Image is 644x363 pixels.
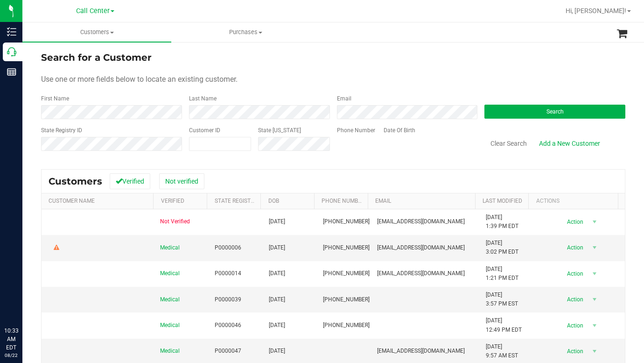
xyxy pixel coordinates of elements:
label: Phone Number [337,126,375,135]
span: [DATE] [269,321,285,330]
span: Action [559,267,589,280]
inline-svg: Inventory [7,27,16,36]
a: Verified [161,198,184,204]
span: Use one or more fields below to locate an existing customer. [41,75,238,84]
span: select [589,241,601,254]
a: State Registry Id [215,198,264,204]
span: [DATE] 1:21 PM EDT [486,265,518,283]
span: select [589,267,601,280]
label: State [US_STATE] [258,126,301,135]
a: Phone Number [322,198,364,204]
span: select [589,319,601,332]
span: [DATE] [269,295,285,304]
span: Medical [160,321,180,330]
button: Not verified [159,173,204,189]
label: First Name [41,94,69,103]
label: State Registry ID [41,126,82,135]
span: [PHONE_NUMBER] [323,217,370,226]
span: Medical [160,347,180,356]
span: [PHONE_NUMBER] [323,243,370,252]
span: Customers [22,28,171,36]
span: Medical [160,243,180,252]
div: Warning - Level 2 [52,243,61,252]
a: DOB [268,198,279,204]
span: [DATE] [269,269,285,278]
a: Add a New Customer [533,135,606,151]
span: [PHONE_NUMBER] [323,295,370,304]
span: [DATE] 3:57 PM EST [486,291,518,308]
span: Action [559,241,589,254]
span: Action [559,215,589,228]
p: 08/22 [4,352,18,359]
label: Email [337,94,351,103]
button: Verified [110,173,150,189]
span: Call Center [76,7,110,15]
span: P0000046 [215,321,241,330]
span: [EMAIL_ADDRESS][DOMAIN_NAME] [377,347,465,356]
a: Purchases [171,22,320,42]
span: Medical [160,295,180,304]
span: select [589,293,601,306]
span: [DATE] [269,347,285,356]
inline-svg: Call Center [7,47,16,57]
span: P0000006 [215,243,241,252]
span: Customers [49,176,102,187]
span: Medical [160,269,180,278]
span: [EMAIL_ADDRESS][DOMAIN_NAME] [377,243,465,252]
span: [PHONE_NUMBER] [323,321,370,330]
label: Date Of Birth [384,126,415,135]
span: Purchases [172,28,320,36]
span: Hi, [PERSON_NAME]! [566,7,626,14]
span: select [589,215,601,228]
span: P0000039 [215,295,241,304]
label: Customer ID [189,126,220,135]
label: Last Name [189,94,217,103]
p: 10:33 AM EDT [4,327,18,352]
span: [EMAIL_ADDRESS][DOMAIN_NAME] [377,269,465,278]
span: [DATE] [269,243,285,252]
span: [PHONE_NUMBER] [323,269,370,278]
span: Action [559,319,589,332]
inline-svg: Reports [7,67,16,77]
span: [DATE] 9:57 AM EST [486,342,518,360]
span: [DATE] 3:02 PM EDT [486,239,518,256]
a: Email [375,198,391,204]
span: Action [559,293,589,306]
a: Customer Name [49,198,95,204]
a: Customers [22,22,171,42]
span: select [589,345,601,358]
span: [DATE] 12:49 PM EDT [486,316,522,334]
span: Not Verified [160,217,190,226]
span: P0000047 [215,347,241,356]
span: P0000014 [215,269,241,278]
span: [DATE] [269,217,285,226]
div: Actions [536,198,615,204]
iframe: Resource center [9,288,37,316]
button: Search [484,105,625,119]
button: Clear Search [484,135,533,151]
span: Search for a Customer [41,52,152,63]
span: Action [559,345,589,358]
iframe: Resource center unread badge [28,287,39,298]
a: Last Modified [483,198,522,204]
span: Search [546,108,564,115]
span: [DATE] 1:39 PM EDT [486,213,518,231]
span: [EMAIL_ADDRESS][DOMAIN_NAME] [377,217,465,226]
